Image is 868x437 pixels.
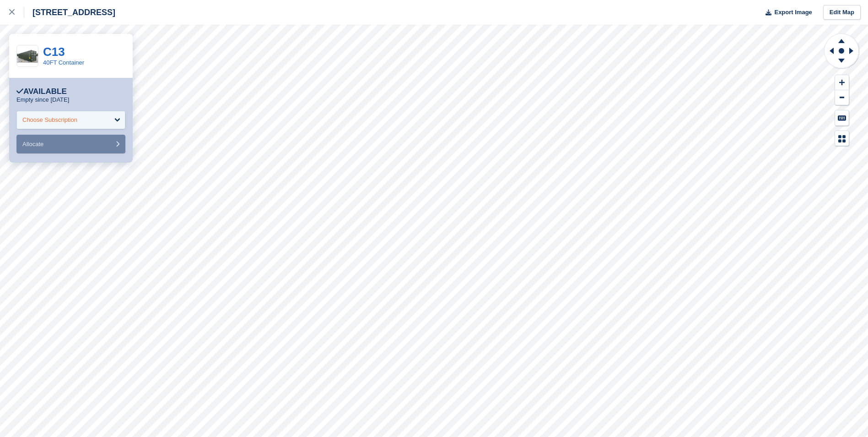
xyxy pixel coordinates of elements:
button: Export Image [760,5,812,20]
span: Allocate [22,141,43,147]
button: Zoom Out [835,90,849,105]
div: Choose Subscription [22,115,77,125]
button: Allocate [16,135,125,153]
a: Edit Map [823,5,861,20]
div: [STREET_ADDRESS] [24,7,115,18]
span: Export Image [774,8,812,17]
button: Keyboard Shortcuts [835,110,849,126]
div: Available [16,87,67,96]
a: 40FT Container [43,59,84,66]
a: C13 [43,45,65,59]
p: Empty since [DATE] [16,96,69,104]
button: Map Legend [835,131,849,146]
img: 40ft%20container.jpg [17,49,38,63]
button: Zoom In [835,75,849,90]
